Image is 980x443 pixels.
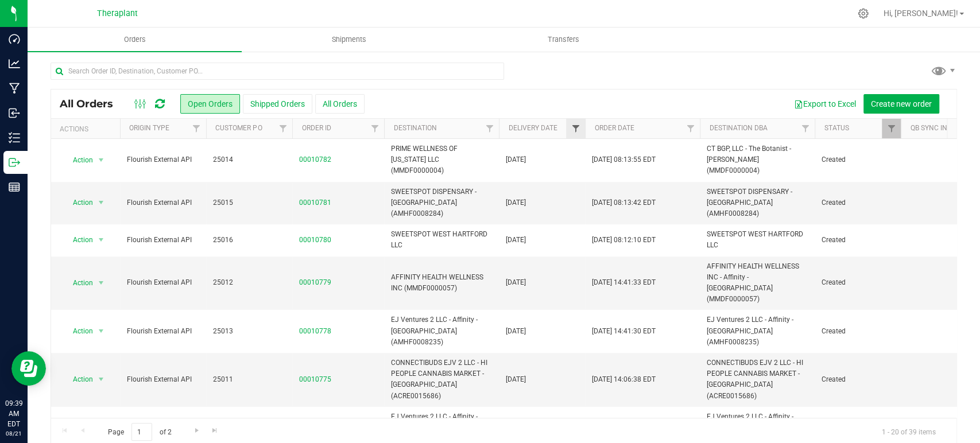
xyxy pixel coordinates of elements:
span: SWEETSPOT WEST HARTFORD LLC [707,229,808,251]
span: Action [63,152,94,168]
span: AFFINITY HEALTH WELLNESS INC - Affinity - [GEOGRAPHIC_DATA] (MMDF0000057) [707,261,808,305]
span: [DATE] 14:06:38 EDT [592,374,656,385]
span: CONNECTIBUDS EJV 2 LLC - HI PEOPLE CANNABIS MARKET - [GEOGRAPHIC_DATA] (ACRE0015686) [391,357,492,402]
span: [DATE] [506,235,526,246]
a: 00010775 [299,374,331,385]
a: Filter [566,119,585,138]
span: EJ Ventures 2 LLC - Affinity - [GEOGRAPHIC_DATA] (AMHF0008235) [391,314,492,348]
span: Action [63,323,94,339]
span: SWEETSPOT WEST HARTFORD LLC [391,229,492,251]
a: Orders [28,28,242,52]
span: Flourish External API [127,197,199,208]
span: CONNECTIBUDS EJV 2 LLC - HI PEOPLE CANNABIS MARKET - [GEOGRAPHIC_DATA] (ACRE0015686) [707,357,808,402]
span: [DATE] 08:13:55 EDT [592,154,656,165]
span: Action [63,232,94,248]
span: 25016 [213,235,285,246]
span: Page of 2 [98,423,181,441]
a: Order ID [301,124,331,132]
span: Created [822,235,894,246]
span: Flourish External API [127,374,199,385]
a: Filter [187,119,206,138]
span: Shipments [316,34,382,45]
span: SWEETSPOT DISPENSARY - [GEOGRAPHIC_DATA] (AMHF0008284) [391,186,492,220]
span: 25015 [213,197,285,208]
span: select [94,323,109,339]
span: Flourish External API [127,326,199,337]
span: 1 - 20 of 39 items [873,423,945,440]
span: SWEETSPOT DISPENSARY - [GEOGRAPHIC_DATA] (AMHF0008284) [707,186,808,220]
span: Transfers [532,34,595,45]
span: Flourish External API [127,235,199,246]
span: Created [822,326,894,337]
a: Transfers [456,28,671,52]
span: Created [822,154,894,165]
span: Hi, [PERSON_NAME]! [884,9,958,18]
span: [DATE] [506,197,526,208]
a: Filter [681,119,700,138]
inline-svg: Manufacturing [9,83,20,94]
a: Filter [273,119,292,138]
button: Export to Excel [787,94,863,114]
span: 25012 [213,277,285,288]
span: 25011 [213,374,285,385]
a: 00010778 [299,326,331,337]
span: [DATE] 08:12:10 EDT [592,235,656,246]
span: PRIME WELLNESS OF [US_STATE] LLC (MMDF0000004) [391,143,492,177]
span: Flourish External API [127,277,199,288]
span: Action [63,195,94,211]
input: Search Order ID, Destination, Customer PO... [51,63,504,80]
inline-svg: Inventory [9,132,20,143]
inline-svg: Analytics [9,58,20,69]
span: AFFINITY HEALTH WELLNESS INC (MMDF0000057) [391,272,492,294]
span: select [94,152,109,168]
a: QB Sync Info [910,124,955,132]
span: 25013 [213,326,285,337]
a: Shipments [242,28,456,52]
button: Shipped Orders [243,94,312,114]
a: 00010780 [299,235,331,246]
input: 1 [131,423,152,441]
inline-svg: Reports [9,181,20,193]
span: [DATE] [506,277,526,288]
a: 00010781 [299,197,331,208]
span: Created [822,374,894,385]
a: Go to the next page [188,423,205,438]
a: Destination DBA [709,124,767,132]
a: 00010782 [299,154,331,165]
span: select [94,232,109,248]
span: Create new order [871,99,932,108]
p: 09:39 AM EDT [5,398,22,429]
span: Created [822,277,894,288]
div: Actions [60,125,115,133]
span: Created [822,197,894,208]
button: Open Orders [180,94,240,114]
span: Action [63,371,94,387]
iframe: Resource center [11,351,46,386]
a: Origin Type [129,124,169,132]
span: select [94,195,109,211]
a: Filter [882,119,901,138]
a: 00010779 [299,277,331,288]
a: Status [824,124,849,132]
a: Filter [480,119,499,138]
span: [DATE] [506,374,526,385]
span: Action [63,275,94,291]
span: Theraplant [97,9,138,18]
span: Orders [109,34,161,45]
a: Filter [365,119,384,138]
span: [DATE] 08:13:42 EDT [592,197,656,208]
a: Customer PO [215,124,262,132]
span: EJ Ventures 2 LLC - Affinity - [GEOGRAPHIC_DATA] (AMHF0008235) [707,314,808,348]
span: CT BGP, LLC - The Botanist - [PERSON_NAME] (MMDF0000004) [707,143,808,177]
a: Delivery Date [508,124,557,132]
div: Manage settings [856,8,870,19]
a: Go to the last page [207,423,223,438]
span: select [94,275,109,291]
span: Flourish External API [127,154,199,165]
span: All Orders [60,98,125,110]
span: [DATE] 14:41:30 EDT [592,326,656,337]
a: Destination [393,124,436,132]
span: 25014 [213,154,285,165]
p: 08/21 [5,429,22,438]
inline-svg: Outbound [9,157,20,168]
